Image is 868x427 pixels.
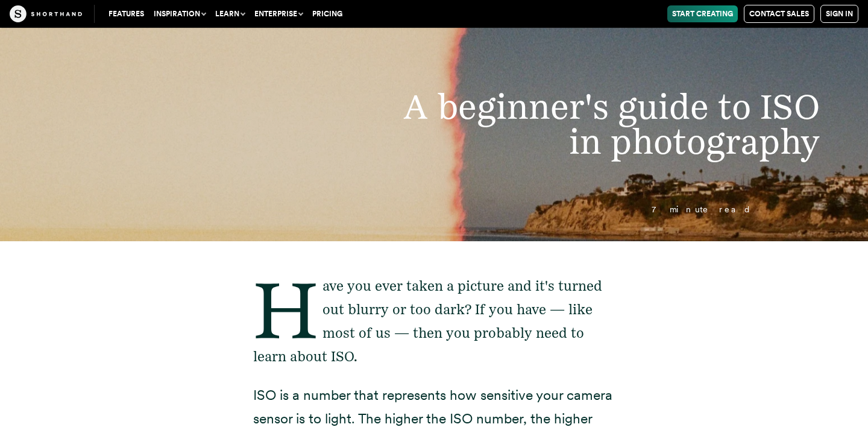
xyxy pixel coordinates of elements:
[92,205,775,214] p: 7 minute read
[667,5,738,22] a: Start Creating
[210,5,250,22] button: Learn
[149,5,210,22] button: Inspiration
[10,5,82,22] img: The Craft
[744,5,814,23] a: Contact Sales
[104,5,149,22] a: Features
[307,5,347,22] a: Pricing
[820,5,858,23] a: Sign in
[366,89,844,159] h1: A beginner's guide to ISO in photography
[250,5,307,22] button: Enterprise
[253,274,615,368] p: Have you ever taken a picture and it's turned out blurry or too dark? If you have — like most of ...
